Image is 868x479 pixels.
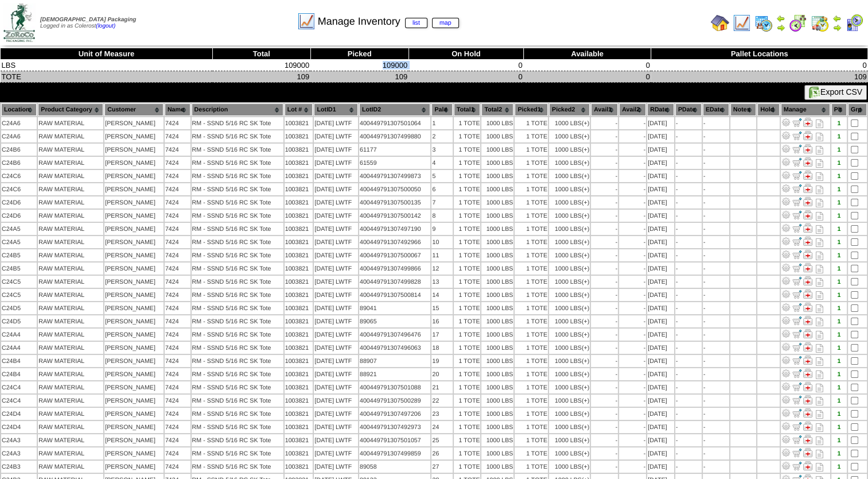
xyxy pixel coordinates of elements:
[454,196,480,208] td: 1 TOTE
[703,183,729,195] td: -
[40,17,136,29] span: Logged in as Colerost
[675,196,702,208] td: -
[165,144,190,156] td: 7424
[803,382,812,391] img: Manage Hold
[792,157,801,167] img: Move
[591,117,618,129] td: -
[549,157,590,169] td: 1000 LBS
[1,144,37,156] td: C24B6
[803,395,812,404] img: Manage Hold
[675,157,702,169] td: -
[515,103,548,116] th: Picked1
[757,103,780,116] th: Hold
[549,103,590,116] th: Picked2
[591,144,618,156] td: -
[781,435,791,444] img: Adjust
[832,23,842,32] img: arrowright.gif
[781,118,791,127] img: Adjust
[359,130,430,142] td: 400449791307499880
[803,131,812,140] img: Manage Hold
[651,71,868,83] td: 109
[703,196,729,208] td: -
[845,14,863,32] img: calendarcustomer.gif
[310,60,408,71] td: 109000
[591,170,618,182] td: -
[703,117,729,129] td: -
[1,60,213,71] td: LBS
[816,172,823,181] i: Note
[803,223,812,233] img: Manage Hold
[165,183,190,195] td: 7424
[524,71,651,83] td: 0
[619,130,646,142] td: -
[314,130,357,142] td: [DATE] LWTF
[703,157,729,169] td: -
[104,130,164,142] td: [PERSON_NAME]
[675,130,702,142] td: -
[1,71,213,83] td: TOTE
[314,196,357,208] td: [DATE] LWTF
[192,196,283,208] td: RM - SSND 5/16 RC SK Tote
[647,103,674,116] th: RDate
[792,144,801,153] img: Move
[431,103,453,116] th: Pal#
[803,237,812,246] img: Manage Hold
[549,183,590,195] td: 1000 LBS
[792,369,801,378] img: Move
[647,144,674,156] td: [DATE]
[1,183,37,195] td: C24C6
[515,144,548,156] td: 1 TOTE
[730,103,756,116] th: Notes
[582,146,589,153] div: (+)
[165,210,190,222] td: 7424
[582,160,589,167] div: (+)
[792,237,801,246] img: Move
[832,146,846,153] div: 1
[515,117,548,129] td: 1 TOTE
[549,170,590,182] td: 1000 LBS
[781,197,791,206] img: Adjust
[515,170,548,182] td: 1 TOTE
[515,157,548,169] td: 1 TOTE
[38,117,103,129] td: RAW MATERIAL
[781,303,791,312] img: Adjust
[781,103,830,116] th: Manage
[314,157,357,169] td: [DATE] LWTF
[314,144,357,156] td: [DATE] LWTF
[619,103,646,116] th: Avail2
[647,157,674,169] td: [DATE]
[591,183,618,195] td: -
[1,210,37,222] td: C24D6
[809,87,820,98] img: excel.gif
[803,316,812,325] img: Manage Hold
[651,48,868,60] th: Pallet Locations
[359,103,430,116] th: LotID2
[781,408,791,418] img: Adjust
[647,130,674,142] td: [DATE]
[647,183,674,195] td: [DATE]
[792,118,801,127] img: Move
[40,17,136,23] span: [DEMOGRAPHIC_DATA] Packaging
[789,14,807,32] img: calendarblend.gif
[285,144,313,156] td: 1003821
[781,223,791,233] img: Adjust
[792,408,801,418] img: Move
[781,369,791,378] img: Adjust
[192,117,283,129] td: RM - SSND 5/16 RC SK Tote
[104,183,164,195] td: [PERSON_NAME]
[515,196,548,208] td: 1 TOTE
[192,130,283,142] td: RM - SSND 5/16 RC SK Tote
[803,250,812,259] img: Manage Hold
[832,14,842,23] img: arrowleft.gif
[515,130,548,142] td: 1 TOTE
[481,170,513,182] td: 1000 LBS
[408,60,523,71] td: 0
[212,48,310,60] th: Total
[675,117,702,129] td: -
[1,117,37,129] td: C24A6
[816,133,823,141] i: Note
[832,133,846,140] div: 1
[619,170,646,182] td: -
[285,103,313,116] th: Lot #
[454,130,480,142] td: 1 TOTE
